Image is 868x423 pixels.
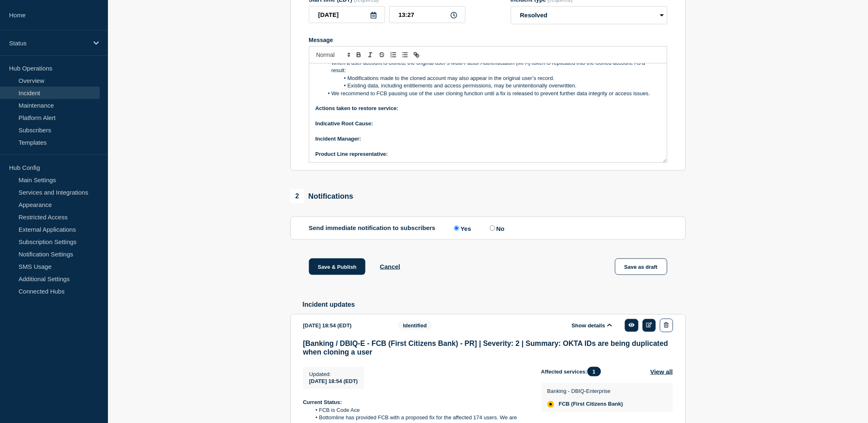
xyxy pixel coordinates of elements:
[303,399,342,406] strong: Current Status:
[309,6,385,23] input: YYYY-MM-DD
[569,322,615,329] button: Show details
[323,82,661,89] li: Existing data, including entitlements and access permissions, may be unintentionally overwritten.
[547,401,554,408] div: affected
[488,224,505,232] label: No
[511,6,667,24] select: Incident type
[411,50,422,60] button: Toggle link
[309,63,667,162] div: Message
[303,301,686,308] h2: Incident updates
[309,258,366,275] button: Save & Publish
[615,258,667,275] button: Save as draft
[303,339,673,357] h3: [Banking / DBIQ-E - FCB (First Citizens Bank) - PR] | Severity: 2 | Summary: OKTA IDs are being d...
[9,40,88,47] p: Status
[547,388,623,395] p: Banking - DBIQ-Enterprise
[398,321,433,330] span: Identified
[309,37,667,43] div: Message
[290,189,353,203] div: Notifications
[388,50,399,60] button: Toggle ordered list
[316,136,361,142] strong: Incident Manager:
[454,226,459,231] input: Yes
[389,6,466,23] input: HH:MM
[650,367,673,376] button: View all
[323,90,661,97] li: We recommend to FCB pausing use of the user cloning function until a fix is released to prevent f...
[353,50,365,60] button: Toggle bold text
[541,367,605,376] span: Affected services:
[309,371,358,378] p: Updated :
[452,224,471,232] label: Yes
[380,263,400,270] button: Cancel
[316,105,399,111] strong: Actions taken to restore service:
[303,319,386,332] div: [DATE] 18:54 (EDT)
[365,50,376,60] button: Toggle italic text
[587,367,601,376] span: 1
[559,401,623,408] span: FCB (First Citizens Bank)
[376,50,388,60] button: Toggle strikethrough text
[323,59,661,75] li: When a user account is cloned, the original user’s Multi-Factor Authentication (MFA) token is rep...
[316,120,373,127] strong: Indicative Root Cause:
[311,407,528,414] li: FCB is Code Ace
[309,378,358,385] span: [DATE] 18:54 (EDT)
[323,75,661,82] li: Modifications made to the cloned account may also appear in the original user’s record.
[490,226,495,231] input: No
[399,50,411,60] button: Toggle bulleted list
[290,189,304,203] span: 2
[316,151,388,157] strong: Product Line representative:
[309,224,436,232] p: Send immediate notification to subscribers
[309,224,667,232] div: Send immediate notification to subscribers
[313,50,353,60] span: Font size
